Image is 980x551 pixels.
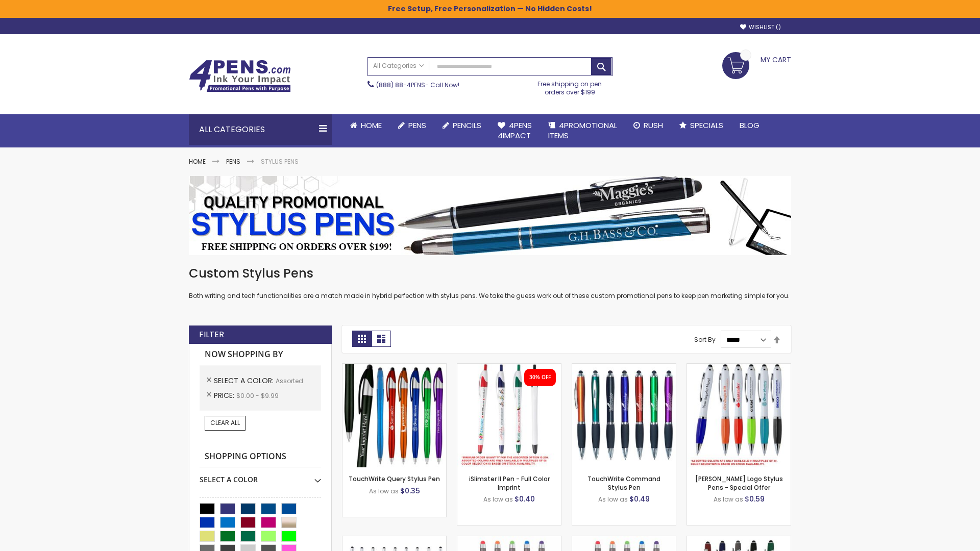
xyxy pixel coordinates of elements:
[189,157,206,166] a: Home
[740,23,781,31] a: Wishlist
[731,114,768,137] a: Blog
[226,157,240,166] a: Pens
[214,375,276,386] span: Select A Color
[200,446,321,468] strong: Shopping Options
[598,495,628,504] span: As low as
[548,120,617,141] span: 4PROMOTIONAL ITEMS
[368,58,429,74] a: All Categories
[572,364,676,467] img: TouchWrite Command Stylus Pen-Assorted
[342,364,446,467] img: TouchWrite Query Stylus Pen-Assorted
[514,494,535,504] span: $0.40
[199,329,224,340] strong: Filter
[745,494,765,504] span: $0.59
[587,474,660,491] a: TouchWrite Command Stylus Pen
[457,364,561,467] img: iSlimster II - Full Color-Assorted
[390,114,434,137] a: Pens
[200,467,321,485] div: Select A Color
[408,120,426,131] span: Pens
[200,344,321,365] strong: Now Shopping by
[376,81,425,89] a: (888) 88-4PENS
[629,494,650,504] span: $0.49
[342,536,446,544] a: Stiletto Advertising Stylus Pens-Assorted
[189,265,791,300] div: Both writing and tech functionalities are a match made in hybrid perfection with stylus pens. We ...
[469,474,550,491] a: iSlimster II Pen - Full Color Imprint
[276,377,303,385] span: Assorted
[625,114,671,137] a: Rush
[489,114,540,147] a: 4Pens4impact
[457,536,561,544] a: Islander Softy Gel Pen with Stylus-Assorted
[740,120,759,131] span: Blog
[694,335,716,344] label: Sort By
[695,474,783,491] a: [PERSON_NAME] Logo Stylus Pens - Special Offer
[540,114,625,147] a: 4PROMOTIONALITEMS
[361,120,382,131] span: Home
[342,363,446,372] a: TouchWrite Query Stylus Pen-Assorted
[210,418,240,427] span: Clear All
[349,474,440,483] a: TouchWrite Query Stylus Pen
[483,495,513,504] span: As low as
[687,536,791,544] a: Custom Soft Touch® Metal Pens with Stylus-Assorted
[572,363,676,372] a: TouchWrite Command Stylus Pen-Assorted
[400,486,420,496] span: $0.35
[529,374,551,381] div: 30% OFF
[457,363,561,372] a: iSlimster II - Full Color-Assorted
[189,265,791,282] h1: Custom Stylus Pens
[189,176,791,255] img: Stylus Pens
[434,114,489,137] a: Pencils
[236,391,279,400] span: $0.00 - $9.99
[644,120,663,131] span: Rush
[687,364,791,467] img: Kimberly Logo Stylus Pens-Assorted
[205,416,246,430] a: Clear All
[453,120,481,131] span: Pencils
[189,114,332,145] div: All Categories
[498,120,532,141] span: 4Pens 4impact
[376,81,459,89] span: - Call Now!
[261,157,299,166] strong: Stylus Pens
[572,536,676,544] a: Islander Softy Gel with Stylus - ColorJet Imprint-Assorted
[189,60,291,92] img: 4Pens Custom Pens and Promotional Products
[373,62,424,70] span: All Categories
[342,114,390,137] a: Home
[671,114,731,137] a: Specials
[214,390,236,400] span: Price
[690,120,723,131] span: Specials
[369,487,399,495] span: As low as
[687,363,791,372] a: Kimberly Logo Stylus Pens-Assorted
[714,495,743,504] span: As low as
[352,331,372,347] strong: Grid
[527,76,613,96] div: Free shipping on pen orders over $199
